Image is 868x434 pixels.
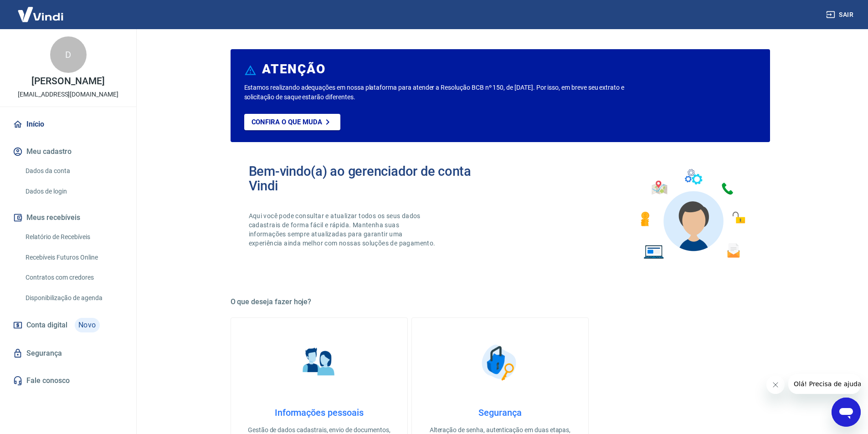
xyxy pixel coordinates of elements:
[824,6,857,23] button: Sair
[231,297,770,306] h5: O que deseja fazer hoje?
[11,208,125,228] button: Meus recebíveis
[632,164,752,265] img: Imagem de um avatar masculino com diversos icones exemplificando as funcionalidades do gerenciado...
[11,343,125,363] a: Segurança
[22,162,125,180] a: Dados da conta
[11,142,125,162] button: Meu cadastro
[11,371,125,391] a: Fale conosco
[5,6,77,14] span: Olá! Precisa de ajuda?
[11,314,125,336] a: Conta digitalNovo
[11,0,70,28] img: Vindi
[11,114,125,134] a: Início
[244,83,654,102] p: Estamos realizando adequações em nossa plataforma para atender a Resolução BCB nº 150, de [DATE]....
[788,374,861,394] iframe: Mensagem da empresa
[75,318,100,332] span: Novo
[246,407,393,418] h4: Informações pessoais
[252,118,322,126] p: Confira o que muda
[249,211,437,248] p: Aqui você pode consultar e atualizar todos os seus dados cadastrais de forma fácil e rápida. Mant...
[477,340,523,385] img: Segurança
[50,36,87,73] div: D
[244,114,340,130] a: Confira o que muda
[26,319,67,332] span: Conta digital
[296,340,342,385] img: Informações pessoais
[18,90,118,99] p: [EMAIL_ADDRESS][DOMAIN_NAME]
[832,398,861,427] iframe: Botão para abrir a janela de mensagens
[766,376,785,394] iframe: Fechar mensagem
[22,289,125,307] a: Disponibilização de agenda
[22,182,125,201] a: Dados de login
[262,65,325,74] h6: ATENÇÃO
[22,228,125,246] a: Relatório de Recebíveis
[249,164,500,193] h2: Bem-vindo(a) ao gerenciador de conta Vindi
[22,268,125,287] a: Contratos com credores
[22,248,125,267] a: Recebíveis Futuros Online
[31,77,104,86] p: [PERSON_NAME]
[426,407,574,418] h4: Segurança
